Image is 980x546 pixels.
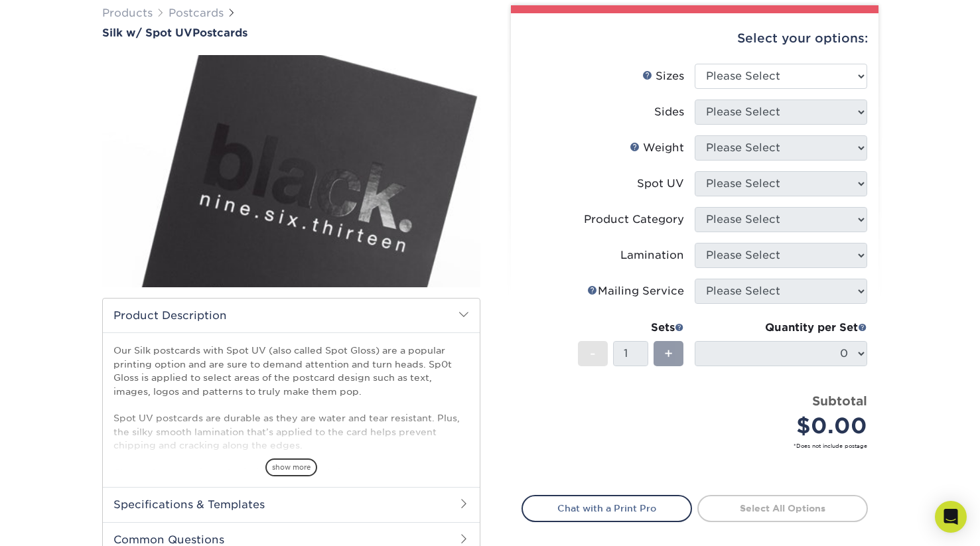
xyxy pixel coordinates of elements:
[169,7,224,19] a: Postcards
[935,501,967,533] div: Open Intercom Messenger
[103,487,480,521] h2: Specifications & Templates
[522,13,868,64] div: Select your options:
[620,247,684,263] div: Lamination
[522,495,692,521] a: Chat with a Print Pro
[695,320,867,336] div: Quantity per Set
[102,27,480,39] a: Silk w/ Spot UVPostcards
[103,299,480,332] h2: Product Description
[532,442,867,450] small: *Does not include postage
[102,7,153,19] a: Products
[102,27,480,39] h1: Postcards
[102,27,192,39] span: Silk w/ Spot UV
[113,344,469,533] p: Our Silk postcards with Spot UV (also called Spot Gloss) are a popular printing option and are su...
[664,344,673,364] span: +
[587,283,684,299] div: Mailing Service
[654,104,684,120] div: Sides
[102,40,480,302] img: Silk w/ Spot UV 01
[812,393,867,408] strong: Subtotal
[265,458,317,476] span: show more
[642,68,684,84] div: Sizes
[637,176,684,192] div: Spot UV
[590,344,596,364] span: -
[630,140,684,156] div: Weight
[705,410,867,442] div: $0.00
[697,495,868,521] a: Select All Options
[584,212,684,228] div: Product Category
[578,320,684,336] div: Sets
